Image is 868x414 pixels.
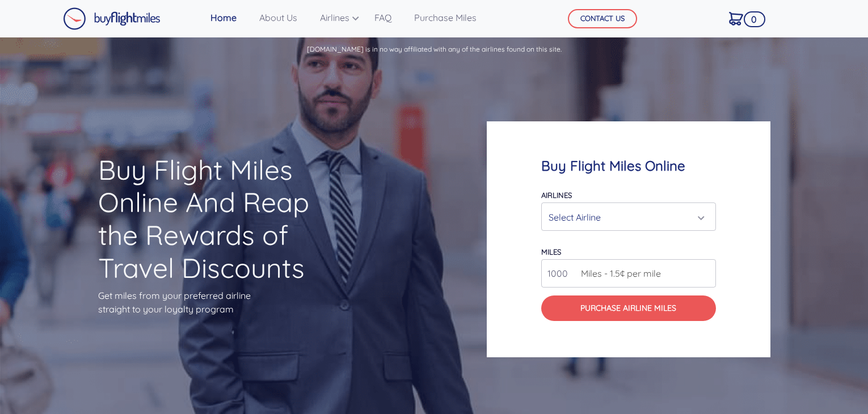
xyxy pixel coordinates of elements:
a: About Us [255,6,302,29]
a: Airlines [315,6,356,29]
div: Select Airline [549,206,702,228]
a: 0 [724,6,748,30]
span: 0 [744,11,765,27]
a: FAQ [370,6,396,29]
img: Cart [729,12,743,26]
span: Miles - 1.5¢ per mile [575,267,661,280]
h4: Buy Flight Miles Online [541,158,716,174]
a: Home [206,6,241,29]
button: CONTACT US [568,9,637,28]
a: Purchase Miles [410,6,481,29]
h1: Buy Flight Miles Online And Reap the Rewards of Travel Discounts [98,154,336,284]
label: Airlines [541,191,572,200]
p: Get miles from your preferred airline straight to your loyalty program [98,289,336,316]
button: Select Airline [541,202,716,231]
img: Buy Flight Miles Logo [63,7,161,30]
label: miles [541,247,561,256]
a: Buy Flight Miles Logo [63,5,161,33]
button: Purchase Airline Miles [541,295,716,322]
